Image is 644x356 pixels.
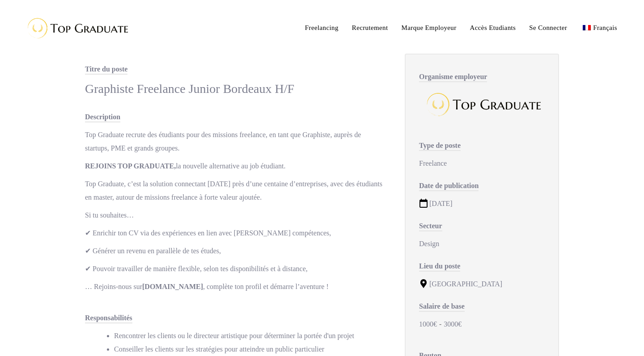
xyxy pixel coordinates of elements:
p: ✔ Enrichir ton CV via des expériences en lien avec [PERSON_NAME] compétences, [85,226,387,240]
span: - [439,320,441,328]
span: Titre du poste [85,65,127,75]
p: ✔ Pouvoir travailler de manière flexible, selon tes disponibilités et à distance, [85,262,387,276]
p: Si tu souhaites… [85,209,387,222]
strong: REJOINS TOP GRADUATE, [85,162,176,170]
span: Marque Employeur [402,24,457,31]
div: Graphiste Freelance Junior Bordeaux H/F [85,80,387,97]
span: Description [85,113,120,122]
span: Accès Etudiants [470,24,516,31]
div: Freelance [419,157,545,170]
strong: [DOMAIN_NAME] [142,283,203,290]
li: Conseiller les clients sur les stratégies pour atteindre un public particulier [114,343,387,356]
p: ✔ Générer un revenu en parallèle de tes études, [85,244,387,258]
img: Top Graduate [422,88,542,121]
img: Français [583,25,591,30]
p: la nouvelle alternative au job étudiant. [85,159,387,173]
p: … Rejoins-nous sur , complète ton profil et démarre l’aventure ! [85,280,387,293]
span: Date de publication [419,182,479,191]
div: [DATE] [419,197,545,210]
span: Salaire de base [419,302,465,312]
span: Responsabilités [85,314,132,323]
span: Français [593,24,617,31]
div: [GEOGRAPHIC_DATA] [419,277,545,291]
img: Top Graduate [20,13,132,42]
span: Freelancing [305,24,339,31]
span: Organisme employeur [419,73,487,82]
p: Top Graduate, c’est la solution connectant [DATE] près d’une centaine d’entreprises, avec des étu... [85,177,387,204]
span: Se Connecter [529,24,567,31]
div: Design [419,237,545,251]
p: Top Graduate recrute des étudiants pour des missions freelance, en tant que Graphiste, auprès de ... [85,128,387,155]
span: Secteur [419,222,442,231]
span: Type de poste [419,142,461,151]
div: 1000€ 3000€ [419,318,545,331]
span: Lieu du poste [419,262,460,272]
span: Recrutement [352,24,388,31]
li: Rencontrer les clients ou le directeur artistique pour déterminer la portée d'un projet [114,329,387,343]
